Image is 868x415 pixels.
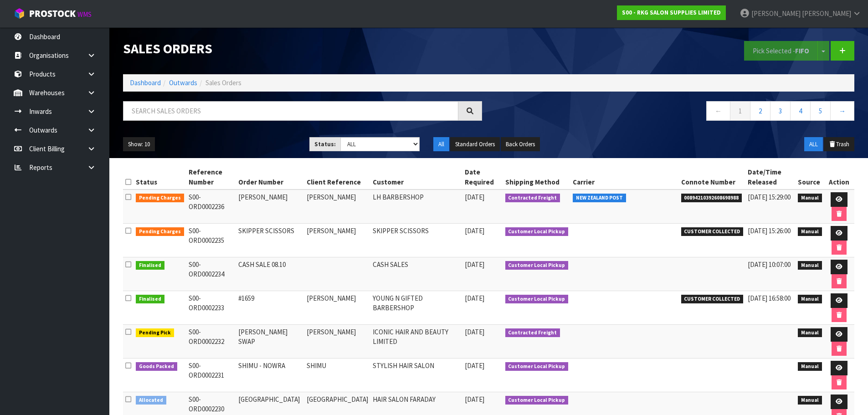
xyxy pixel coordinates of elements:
[186,190,236,224] td: S00-ORD0002236
[824,137,854,152] button: Trash
[186,165,236,190] th: Reference Number
[462,165,503,190] th: Date Required
[205,78,241,87] span: Sales Orders
[433,137,449,152] button: All
[465,260,484,269] span: [DATE]
[798,194,822,203] span: Manual
[748,226,791,235] span: [DATE] 15:26:00
[236,165,304,190] th: Order Number
[770,101,791,121] a: 3
[136,194,184,203] span: Pending Charges
[304,165,370,190] th: Client Reference
[505,328,560,338] span: Contracted Freight
[450,137,500,152] button: Standard Orders
[236,359,304,392] td: SHIMU - NOWRA
[750,101,770,121] a: 2
[802,9,851,18] span: [PERSON_NAME]
[804,137,823,152] button: ALL
[810,101,831,121] a: 5
[681,194,742,203] span: 00894210392608698988
[136,295,164,304] span: Finalised
[186,325,236,359] td: S00-ORD0002232
[136,261,164,270] span: Finalised
[798,227,822,236] span: Manual
[748,260,791,269] span: [DATE] 10:07:00
[136,227,184,236] span: Pending Charges
[304,325,370,359] td: [PERSON_NAME]
[751,9,801,18] span: [PERSON_NAME]
[798,261,822,270] span: Manual
[136,328,174,338] span: Pending Pick
[465,226,484,235] span: [DATE]
[681,295,744,304] span: CUSTOMER COLLECTED
[186,359,236,392] td: S00-ORD0002231
[370,165,462,190] th: Customer
[496,101,855,123] nav: Page navigation
[798,328,822,338] span: Manual
[370,325,462,359] td: ICONIC HAIR AND BEAUTY LIMITED
[505,362,569,371] span: Customer Local Pickup
[617,5,726,20] a: S00 - RKG SALON SUPPLIES LIMITED
[795,46,809,55] strong: FIFO
[570,165,679,190] th: Carrier
[505,227,569,236] span: Customer Local Pickup
[501,137,540,152] button: Back Orders
[314,140,336,148] strong: Status:
[370,257,462,291] td: CASH SALES
[748,193,791,201] span: [DATE] 15:29:00
[14,8,25,19] img: cube-alt.png
[505,194,560,203] span: Contracted Freight
[465,193,484,201] span: [DATE]
[505,396,569,405] span: Customer Local Pickup
[123,101,458,121] input: Search sales orders
[505,261,569,270] span: Customer Local Pickup
[136,396,166,405] span: Allocated
[236,257,304,291] td: CASH SALE 08.10
[730,101,750,121] a: 1
[77,10,92,19] small: WMS
[798,396,822,405] span: Manual
[123,137,155,152] button: Show: 10
[706,101,730,121] a: ←
[236,190,304,224] td: [PERSON_NAME]
[573,194,626,203] span: NEW ZEALAND POST
[798,362,822,371] span: Manual
[304,359,370,392] td: SHIMU
[304,291,370,325] td: [PERSON_NAME]
[134,165,186,190] th: Status
[130,78,161,87] a: Dashboard
[465,294,484,302] span: [DATE]
[830,101,854,121] a: →
[681,227,744,236] span: CUSTOMER COLLECTED
[465,395,484,404] span: [DATE]
[505,295,569,304] span: Customer Local Pickup
[236,291,304,325] td: #1659
[744,41,818,61] button: Pick Selected -FIFO
[679,165,746,190] th: Connote Number
[370,359,462,392] td: STYLISH HAIR SALON
[798,295,822,304] span: Manual
[745,165,796,190] th: Date/Time Released
[824,165,854,190] th: Action
[236,224,304,257] td: SKIPPER SCISSORS
[465,328,484,336] span: [DATE]
[186,224,236,257] td: S00-ORD0002235
[622,9,721,16] strong: S00 - RKG SALON SUPPLIES LIMITED
[370,190,462,224] td: LH BARBERSHOP
[370,224,462,257] td: SKIPPER SCISSORS
[123,41,482,56] h1: Sales Orders
[465,361,484,370] span: [DATE]
[136,362,177,371] span: Goods Packed
[503,165,571,190] th: Shipping Method
[186,291,236,325] td: S00-ORD0002233
[29,8,76,20] span: ProStock
[186,257,236,291] td: S00-ORD0002234
[169,78,197,87] a: Outwards
[370,291,462,325] td: YOUNG N GIFTED BARBERSHOP
[304,224,370,257] td: [PERSON_NAME]
[748,294,791,302] span: [DATE] 16:58:00
[790,101,811,121] a: 4
[236,325,304,359] td: [PERSON_NAME] SWAP
[304,190,370,224] td: [PERSON_NAME]
[796,165,824,190] th: Source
